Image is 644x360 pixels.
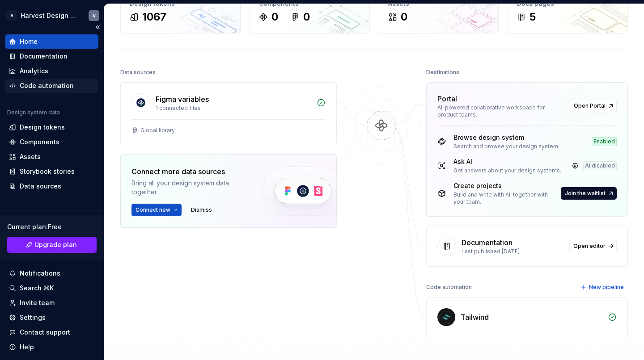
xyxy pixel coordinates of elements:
[461,312,489,322] div: Tailwind
[140,127,175,134] div: Global library
[6,10,17,21] div: A
[5,164,98,179] a: Storybook stories
[530,10,536,24] div: 5
[20,152,41,161] div: Assets
[156,94,209,105] div: Figma variables
[5,79,98,93] a: Code automation
[20,182,61,191] div: Data sources
[462,248,564,255] div: Last published [DATE]
[570,100,617,112] a: Open Portal
[20,313,46,322] div: Settings
[91,21,104,33] button: Collapse sidebar
[561,187,617,200] button: Join the waitlist
[187,204,216,216] button: Dismiss
[453,133,559,142] div: Browse design system
[5,150,98,164] a: Assets
[7,222,97,231] div: Current plan : Free
[131,166,248,177] div: Connect more data sources
[7,237,97,253] button: Upgrade plan
[592,137,617,146] div: Enabled
[569,240,617,252] a: Open editor
[20,138,59,147] div: Components
[136,206,170,213] span: Connect new
[20,81,74,90] div: Code automation
[20,37,38,46] div: Home
[5,64,98,78] a: Analytics
[20,52,68,61] div: Documentation
[5,340,98,354] button: Help
[453,157,561,166] div: Ask AI
[5,135,98,149] a: Components
[453,191,559,205] div: Build and write with AI, together with your team.
[271,10,278,24] div: 0
[5,120,98,134] a: Design tokens
[20,284,54,293] div: Search ⌘K
[20,298,55,307] div: Invite team
[462,237,513,248] div: Documentation
[426,66,459,79] div: Destinations
[5,310,98,325] a: Settings
[5,281,98,295] button: Search ⌘K
[453,143,559,150] div: Search and browse your design system.
[5,49,98,63] a: Documentation
[20,167,75,176] div: Storybook stories
[156,105,311,112] div: 1 connected files
[5,179,98,193] a: Data sources
[34,240,77,249] span: Upgrade plan
[426,281,472,293] div: Code automation
[589,284,624,291] span: New pipeline
[453,167,561,174] div: Get answers about your design systems.
[142,10,166,24] div: 1067
[453,181,559,190] div: Create projects
[93,12,96,19] div: V
[131,204,182,216] button: Connect new
[401,10,407,24] div: 0
[120,66,156,79] div: Data sources
[303,10,310,24] div: 0
[437,104,564,118] div: AI-powered collaborative workspace for product teams.
[20,123,65,132] div: Design tokens
[7,109,60,116] div: Design system data
[574,102,606,109] span: Open Portal
[578,281,628,293] button: New pipeline
[5,296,98,310] a: Invite team
[120,82,337,145] a: Figma variables1 connected filesGlobal library
[21,11,78,20] div: Harvest Design System
[573,243,606,250] span: Open editor
[437,93,457,104] div: Portal
[5,325,98,339] button: Contact support
[191,206,212,213] span: Dismiss
[20,328,70,337] div: Contact support
[20,67,48,75] div: Analytics
[2,6,102,25] button: AHarvest Design SystemV
[5,34,98,49] a: Home
[20,343,34,352] div: Help
[20,269,60,278] div: Notifications
[5,266,98,280] button: Notifications
[583,161,617,170] div: AI disabled
[131,179,248,197] div: Bring all your design system data together.
[565,190,606,197] span: Join the waitlist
